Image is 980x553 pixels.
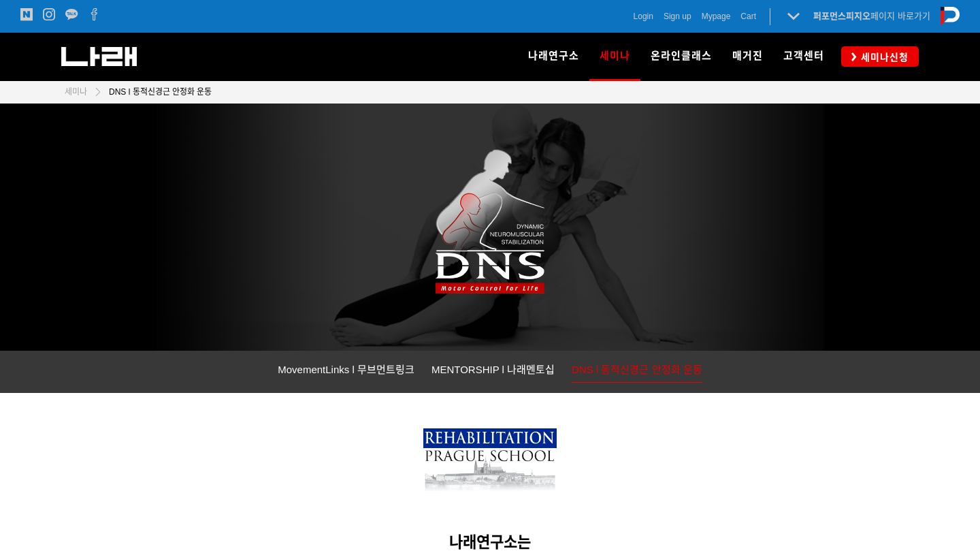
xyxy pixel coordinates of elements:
[109,87,212,97] span: DNS l 동적신경근 안정화 운동
[572,364,702,375] span: DNS l 동적신경근 안정화 운동
[783,50,824,62] span: 고객센터
[664,10,691,23] a: Sign up
[600,45,630,67] span: 세미나
[278,364,414,375] span: MovementLinks l 무브먼트링크
[431,364,555,375] span: MENTORSHIP l 나래멘토십
[528,50,579,62] span: 나래연구소
[702,10,731,23] a: Mypage
[572,361,702,383] a: DNS l 동적신경근 안정화 운동
[813,11,870,21] strong: 퍼포먼스피지오
[518,33,589,80] a: 나래연구소
[773,33,834,80] a: 고객센터
[65,87,87,97] span: 세미나
[278,361,414,382] a: MovementLinks l 무브먼트링크
[722,33,773,80] a: 매거진
[589,33,640,80] a: 세미나
[65,85,87,99] a: 세미나
[634,10,653,23] a: Login
[740,10,756,23] a: Cart
[857,50,909,64] span: 세미나신청
[640,33,722,80] a: 온라인클래스
[431,361,555,382] a: MENTORSHIP l 나래멘토십
[449,534,531,551] span: 나래연구소는
[651,50,712,62] span: 온라인클래스
[102,85,212,99] a: DNS l 동적신경근 안정화 운동
[841,46,919,66] a: 세미나신청
[813,11,930,21] a: 퍼포먼스피지오페이지 바로가기
[423,428,557,499] img: 7bd3899b73cc6.png
[732,50,763,62] span: 매거진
